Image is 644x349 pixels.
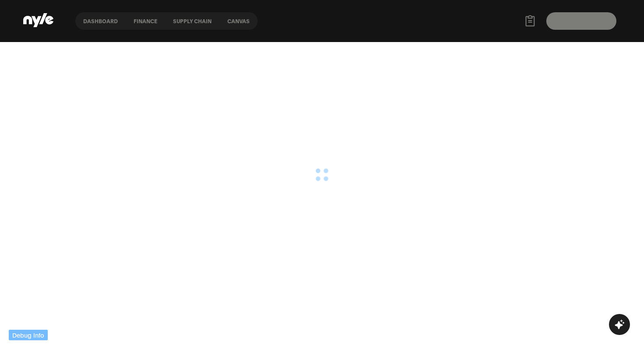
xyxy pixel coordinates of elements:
button: Supply chain [165,18,219,24]
button: Canvas [219,18,258,24]
button: finance [126,18,165,24]
button: Debug Info [9,330,48,340]
button: Dashboard [75,18,126,24]
span: Debug Info [12,330,44,340]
